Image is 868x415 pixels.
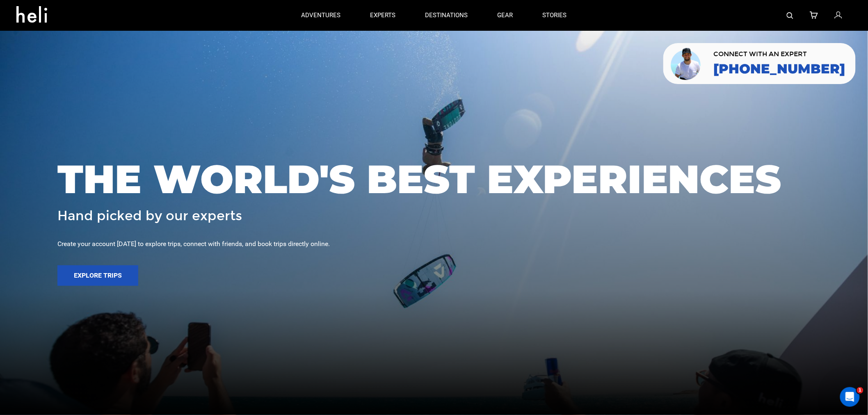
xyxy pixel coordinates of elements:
div: Create your account [DATE] to explore trips, connect with friends, and book trips directly online. [57,239,811,249]
span: Hand picked by our experts [57,209,242,223]
button: Explore Trips [57,265,138,286]
span: 1 [857,387,863,394]
span: THE WORLD'S BEST EXPERIENCES [57,157,781,201]
p: experts [370,11,396,20]
p: adventures [302,11,341,20]
a: [PHONE_NUMBER] [714,62,845,76]
img: search-bar-icon.svg [787,12,793,19]
span: CONNECT WITH AN EXPERT [714,51,845,57]
iframe: Intercom live chat [840,387,860,407]
p: destinations [425,11,468,20]
img: contact our team [669,46,704,81]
